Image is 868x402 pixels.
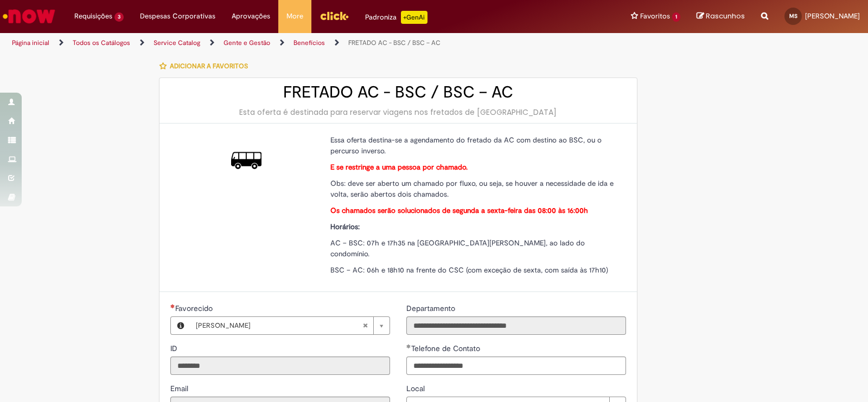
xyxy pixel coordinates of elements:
span: More [286,11,303,22]
a: FRETADO AC - BSC / BSC – AC [348,38,441,47]
span: Local [406,384,427,393]
span: Adicionar a Favoritos [170,62,248,70]
img: FRETADO AC - BSC / BSC – AC [231,145,261,176]
h2: FRETADO AC - BSC / BSC – AC [170,83,626,101]
span: 3 [114,12,124,22]
span: Obrigatório Preenchido [406,344,411,348]
span: Requisições [74,11,112,22]
strong: Horários: [330,222,360,231]
span: Somente leitura - Email [170,384,190,393]
label: Somente leitura - Email [170,383,190,394]
a: Página inicial [12,38,49,47]
input: ID [170,356,390,375]
div: Esta oferta é destinada para reservar viagens nos fretados de [GEOGRAPHIC_DATA] [170,107,626,118]
a: Benefícios [293,38,325,47]
span: Obrigatório Preenchido [170,304,175,308]
span: MS [789,12,797,20]
img: click_logo_yellow_360x200.png [320,8,349,24]
img: ServiceNow [1,5,57,27]
strong: E se restringe a uma pessoa por chamado. [330,163,468,172]
a: Todos os Catálogos [73,38,130,47]
label: Somente leitura - ID [170,343,180,354]
span: Despesas Corporativas [140,11,215,22]
span: AC – BSC: 07h e 17h35 na [GEOGRAPHIC_DATA][PERSON_NAME], ao lado do condomínio. [330,238,585,258]
input: Telefone de Contato [406,356,626,375]
span: Aprovações [232,11,270,22]
div: Padroniza [365,11,427,24]
span: [PERSON_NAME] [805,11,860,21]
span: BSC – AC: 06h e 18h10 na frente do CSC (com exceção de sexta, com saída às 17h10) [330,265,608,275]
input: Departamento [406,316,626,335]
a: Rascunhos [697,11,745,22]
a: [PERSON_NAME]Limpar campo Favorecido [190,317,390,334]
label: Somente leitura - Departamento [406,303,457,314]
span: Favoritos [640,11,670,22]
span: Essa oferta destina-se a agendamento do fretado da AC com destino ao BSC, ou o percurso inverso. [330,135,602,155]
span: [PERSON_NAME] [196,317,362,334]
a: Service Catalog [154,38,200,47]
span: Somente leitura - Departamento [406,303,457,313]
p: +GenAi [401,11,427,24]
abbr: Limpar campo Favorecido [357,317,373,334]
button: Favorecido, Visualizar este registro Marcio Colares Sousa [171,317,190,334]
span: Somente leitura - ID [170,343,180,353]
span: Necessários - Favorecido [175,303,215,313]
ul: Trilhas de página [8,33,571,53]
button: Adicionar a Favoritos [159,55,254,77]
span: Rascunhos [706,11,745,21]
span: Obs: deve ser aberto um chamado por fluxo, ou seja, se houver a necessidade de ida e volta, serão... [330,179,614,199]
strong: Os chamados serão solucionados de segunda a sexta-feira das 08:00 às 16:00h [330,206,588,215]
span: 1 [672,12,680,22]
span: Telefone de Contato [411,343,482,353]
a: Gente e Gestão [224,38,270,47]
